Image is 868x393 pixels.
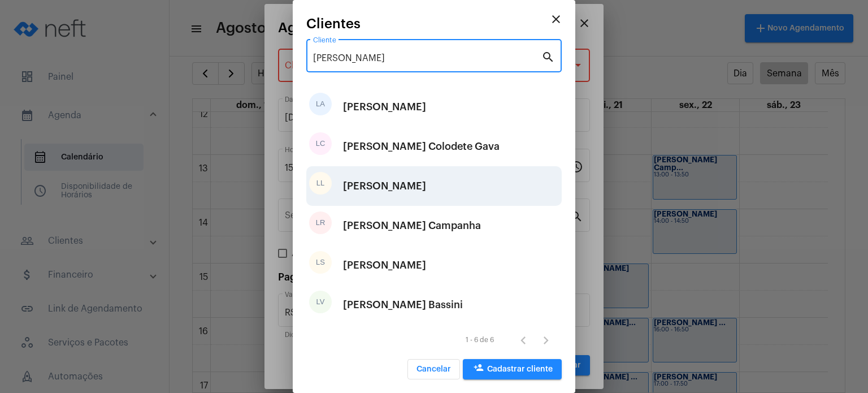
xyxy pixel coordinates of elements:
div: [PERSON_NAME] Campanha [343,209,481,243]
span: Cadastrar cliente [472,365,553,373]
mat-icon: close [549,12,563,26]
div: [PERSON_NAME] Bassini [343,288,463,322]
span: Clientes [306,16,361,31]
div: LC [309,132,332,155]
div: [PERSON_NAME] [343,90,426,124]
div: LL [309,172,332,195]
div: [PERSON_NAME] [343,169,426,203]
input: Pesquisar cliente [313,53,541,63]
span: Cancelar [416,365,451,373]
button: Cadastrar cliente [463,359,562,379]
div: [PERSON_NAME] [343,248,426,282]
mat-icon: person_add [472,362,485,376]
div: LR [309,211,332,234]
button: Próxima página [535,329,557,352]
button: Página anterior [512,329,535,352]
div: LV [309,291,332,313]
div: 1 - 6 de 6 [466,336,494,344]
div: LS [309,251,332,274]
mat-icon: search [541,50,555,63]
div: [PERSON_NAME] Colodete Gava [343,129,500,163]
button: Cancelar [407,359,460,379]
div: LA [309,93,332,115]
